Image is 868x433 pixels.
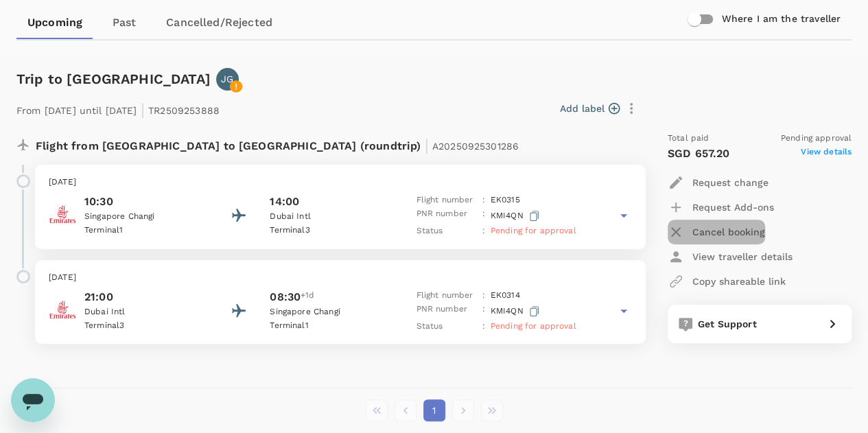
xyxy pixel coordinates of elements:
[560,102,620,115] button: Add label
[668,132,709,145] span: Total paid
[416,289,476,303] p: Flight number
[491,194,520,207] p: EK 0315
[692,200,774,214] p: Request Add-ons
[84,319,208,333] p: Terminal 3
[84,194,208,210] p: 10:30
[423,399,445,421] button: page 1
[155,6,283,39] a: Cancelled/Rejected
[491,321,576,331] span: Pending for approval
[416,194,476,207] p: Flight number
[482,320,484,333] p: :
[270,194,299,210] p: 14:00
[692,225,765,239] p: Cancel booking
[424,136,428,155] span: |
[482,207,484,224] p: :
[36,132,519,156] p: Flight from [GEOGRAPHIC_DATA] to [GEOGRAPHIC_DATA] (roundtrip)
[491,303,542,320] p: KMI4QN
[482,289,484,303] p: :
[270,289,301,305] p: 08:30
[49,271,632,285] p: [DATE]
[362,399,506,421] nav: pagination navigation
[270,305,393,319] p: Singapore Changi
[49,176,632,189] p: [DATE]
[668,170,769,195] button: Request change
[432,141,519,152] span: A20250925301286
[781,132,852,145] span: Pending approval
[141,100,145,119] span: |
[721,12,841,27] h6: Where I am the traveller
[84,210,208,224] p: Singapore Changi
[270,224,393,237] p: Terminal 3
[49,296,76,323] img: Emirates
[16,6,93,39] a: Upcoming
[301,289,314,305] span: +1d
[416,320,476,333] p: Status
[84,224,208,237] p: Terminal 1
[221,72,233,86] p: JG
[668,195,774,220] button: Request Add-ons
[668,269,786,294] button: Copy shareable link
[416,207,476,224] p: PNR number
[491,226,576,235] span: Pending for approval
[416,303,476,320] p: PNR number
[16,68,211,90] h6: Trip to [GEOGRAPHIC_DATA]
[801,145,852,162] span: View details
[482,224,484,238] p: :
[482,303,484,320] p: :
[491,289,520,303] p: EK 0314
[416,224,476,238] p: Status
[84,289,208,305] p: 21:00
[270,210,393,224] p: Dubai Intl
[692,274,786,288] p: Copy shareable link
[93,6,155,39] a: Past
[698,318,757,329] span: Get Support
[692,250,793,264] p: View traveller details
[11,378,55,422] iframe: Button to launch messaging window
[270,319,393,333] p: Terminal 1
[49,200,76,228] img: Emirates
[491,207,542,224] p: KMI4QN
[692,176,769,189] p: Request change
[16,96,220,121] p: From [DATE] until [DATE] TR2509253888
[668,145,730,162] p: SGD 657.20
[668,220,765,244] button: Cancel booking
[84,305,208,319] p: Dubai Intl
[668,244,793,269] button: View traveller details
[482,194,484,207] p: :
